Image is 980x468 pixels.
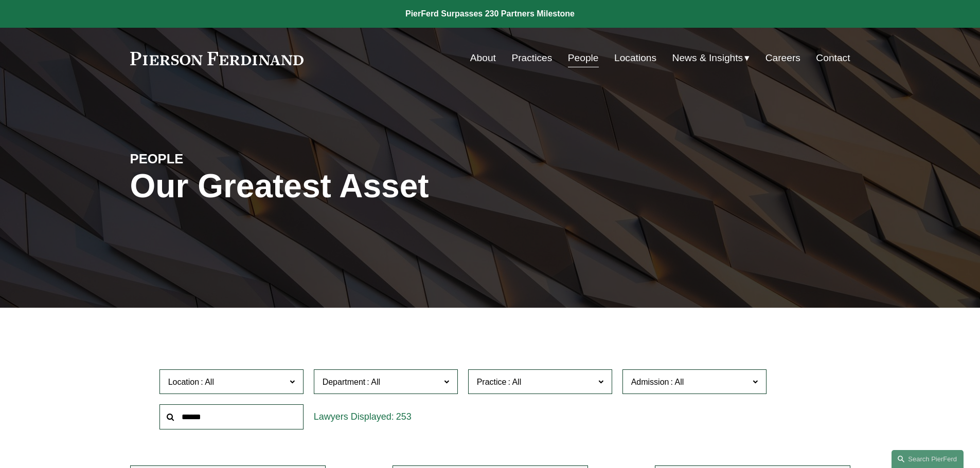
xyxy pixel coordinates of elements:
span: Admission [631,378,669,386]
span: News & Insights [672,49,743,67]
span: Practice [477,378,507,386]
a: Search this site [892,450,964,468]
span: 253 [396,411,412,422]
a: Careers [765,48,800,68]
a: folder dropdown [672,48,750,68]
span: Location [168,378,200,386]
a: About [470,48,496,68]
a: Contact [816,48,850,68]
a: Practices [511,48,552,68]
h4: PEOPLE [130,151,310,167]
a: Locations [614,48,656,68]
a: People [568,48,599,68]
span: Department [323,378,366,386]
h1: Our Greatest Asset [130,167,610,205]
